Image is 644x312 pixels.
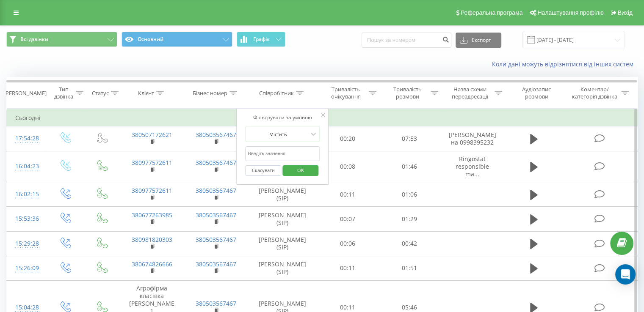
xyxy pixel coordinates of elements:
span: Вихід [618,9,633,16]
a: 380503567467 [196,186,236,194]
a: 380981820303 [132,235,172,244]
a: Коли дані можуть відрізнятися вiд інших систем [492,60,638,68]
span: Реферальна програма [461,9,523,16]
div: Тривалість розмови [386,86,428,100]
span: Всі дзвінки [20,36,48,43]
span: Налаштування профілю [537,9,603,16]
div: 16:04:23 [15,158,38,175]
div: Коментар/категорія дзвінка [569,86,619,100]
div: Тип дзвінка [53,86,73,100]
td: 00:20 [317,126,379,151]
input: Введіть значення [245,146,320,161]
span: Ringostat responsible ma... [456,155,489,178]
td: 00:42 [379,231,440,256]
div: Аудіозапис розмови [512,86,561,100]
input: Пошук за номером [362,33,451,48]
a: 380677263985 [132,211,172,219]
a: 380503567467 [196,299,236,307]
a: 380977572611 [132,159,172,167]
td: 01:29 [379,207,440,231]
div: 17:54:28 [15,130,38,147]
td: 00:11 [317,256,379,280]
div: Тривалість очікування [325,86,367,100]
div: Назва схеми переадресації [448,86,492,100]
div: Клієнт [138,90,154,97]
td: 00:11 [317,182,379,207]
a: 380503567467 [196,159,236,167]
button: Експорт [456,33,501,48]
div: Співробітник [259,90,294,97]
td: [PERSON_NAME] (SIP) [248,207,317,231]
span: OK [289,164,312,177]
a: 380507172621 [132,131,172,139]
a: 380977572611 [132,186,172,194]
a: 380503567467 [196,260,236,268]
div: Фільтрувати за умовою [245,113,320,122]
td: [PERSON_NAME] (SIP) [248,256,317,280]
div: Бізнес номер [193,90,227,97]
div: 15:26:09 [15,260,38,276]
a: 380503567467 [196,235,236,244]
div: [PERSON_NAME] [4,90,47,97]
td: 00:08 [317,151,379,182]
button: Всі дзвінки [6,32,117,47]
td: 01:06 [379,182,440,207]
td: Сьогодні [7,109,638,126]
td: 01:51 [379,256,440,280]
button: OK [282,165,318,176]
button: Основний [122,32,232,47]
td: 07:53 [379,126,440,151]
div: 16:02:15 [15,186,38,203]
td: 00:06 [317,231,379,256]
span: Графік [253,36,270,42]
div: 15:29:28 [15,235,38,252]
button: Графік [237,32,285,47]
div: Статус [92,90,109,97]
td: [PERSON_NAME] (SIP) [248,231,317,256]
td: [PERSON_NAME] на 0998395232 [440,126,504,151]
td: [PERSON_NAME] (SIP) [248,182,317,207]
button: Скасувати [245,165,281,176]
a: 380674826666 [132,260,172,268]
a: 380503567467 [196,211,236,219]
div: 15:53:36 [15,211,38,227]
td: 00:07 [317,207,379,231]
td: 01:46 [379,151,440,182]
a: 380503567467 [196,131,236,139]
div: Open Intercom Messenger [615,264,636,285]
